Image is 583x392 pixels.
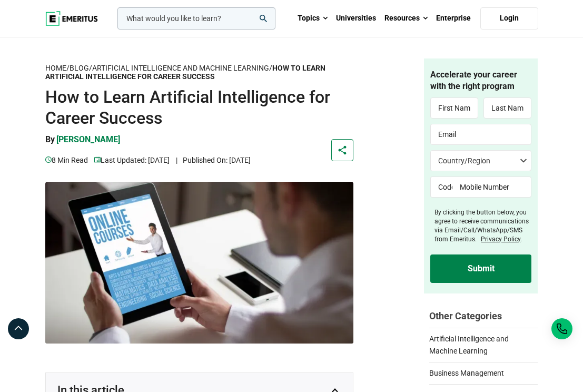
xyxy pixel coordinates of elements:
[45,64,66,73] a: Home
[480,7,538,30] a: Login
[94,156,101,163] img: video-views
[176,154,251,166] p: Published On: [DATE]
[45,182,354,344] img: How to Learn Artificial Intelligence for Career Success | Artificial Intelligence | Emeritus
[430,177,452,198] input: Code
[45,156,52,163] img: video-views
[430,124,531,145] input: Email
[429,362,538,379] a: Business Management
[45,154,88,166] p: 8 min read
[452,177,531,198] input: Mobile Number
[430,254,531,283] input: Submit
[45,86,354,129] h1: How to Learn Artificial Intelligence for Career Success
[176,156,177,164] span: |
[430,69,531,93] h4: Accelerate your career with the right program
[430,97,478,119] input: First Name
[429,328,538,357] a: Artificial Intelligence and Machine Learning
[92,64,269,73] a: Artificial Intelligence and Machine Learning
[434,208,531,243] label: By clicking the button below, you agree to receive communications via Email/Call/WhatsApp/SMS fro...
[45,64,325,81] strong: How to Learn Artificial Intelligence for Career Success
[56,134,120,145] p: [PERSON_NAME]
[481,236,520,243] a: Privacy Policy
[45,134,55,144] span: By
[117,7,275,30] input: woocommerce-product-search-field-0
[70,64,89,73] a: Blog
[483,97,531,119] input: Last Name
[94,154,170,166] p: Last Updated: [DATE]
[430,150,531,171] select: Country
[56,134,120,154] a: [PERSON_NAME]
[45,64,325,81] span: / / /
[429,309,538,322] h2: Other Categories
